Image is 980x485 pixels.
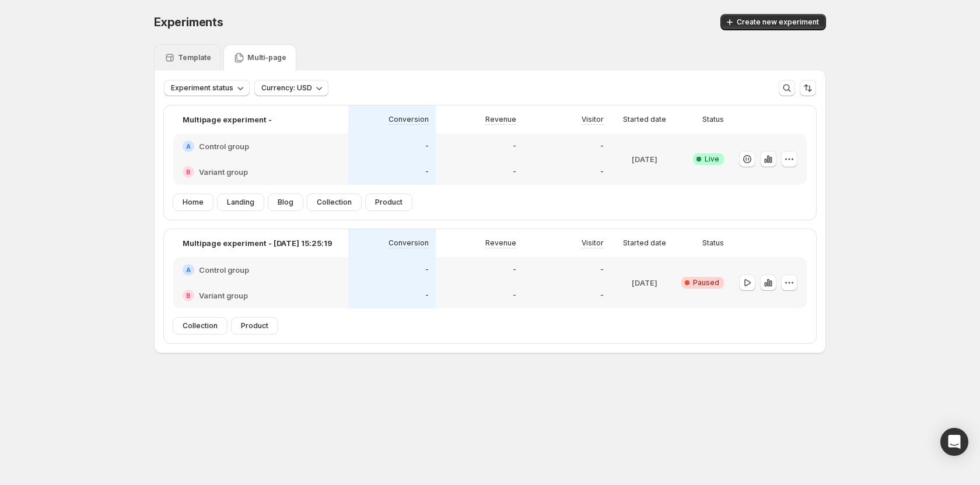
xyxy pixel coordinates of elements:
[154,15,223,29] span: Experiments
[425,265,429,275] p: -
[241,321,268,331] span: Product
[705,154,719,164] span: Live
[178,53,211,62] p: Template
[183,321,218,331] span: Collection
[186,266,191,273] h2: A
[254,80,328,96] button: Currency: USD
[513,291,516,300] p: -
[940,428,968,456] div: Open Intercom Messenger
[278,198,293,207] span: Blog
[720,14,826,30] button: Create new experiment
[171,83,233,93] span: Experiment status
[600,167,604,177] p: -
[183,237,332,249] p: Multipage experiment - [DATE] 15:25:19
[199,166,248,178] h2: Variant group
[186,168,191,175] h2: B
[317,198,352,207] span: Collection
[247,53,286,62] p: Multi-page
[199,264,249,276] h2: Control group
[425,142,429,151] p: -
[600,265,604,275] p: -
[632,277,657,289] p: [DATE]
[183,198,204,207] span: Home
[186,292,191,299] h2: B
[632,153,657,165] p: [DATE]
[425,167,429,177] p: -
[800,80,816,96] button: Sort the results
[702,115,724,124] p: Status
[425,291,429,300] p: -
[388,115,429,124] p: Conversion
[227,198,254,207] span: Landing
[702,238,724,248] p: Status
[199,140,249,152] h2: Control group
[693,278,719,287] span: Paused
[485,238,516,248] p: Revenue
[513,265,516,275] p: -
[582,115,604,124] p: Visitor
[623,238,666,248] p: Started date
[375,198,402,207] span: Product
[388,238,429,248] p: Conversion
[513,167,516,177] p: -
[600,291,604,300] p: -
[186,143,191,150] h2: A
[183,114,272,125] p: Multipage experiment -
[623,115,666,124] p: Started date
[513,142,516,151] p: -
[582,238,604,248] p: Visitor
[261,83,312,93] span: Currency: USD
[737,17,819,27] span: Create new experiment
[164,80,250,96] button: Experiment status
[199,290,248,301] h2: Variant group
[485,115,516,124] p: Revenue
[600,142,604,151] p: -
